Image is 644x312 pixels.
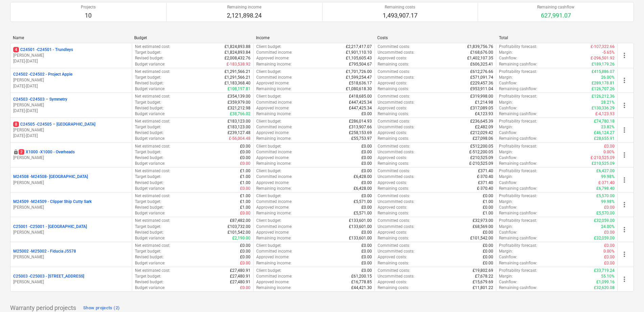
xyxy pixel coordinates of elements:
p: [PERSON_NAME] [13,102,129,108]
p: £2,008,432.76 [224,55,251,61]
p: £1,599,254.47 [346,75,372,80]
p: Target budget : [135,100,161,105]
p: 99.98% [601,174,615,180]
p: Committed income : [256,224,292,230]
p: Revised budget : [135,55,164,61]
div: Income [256,35,372,40]
span: locked [13,149,19,155]
p: Approved costs : [378,205,407,210]
p: £5,571.00 [354,210,372,216]
div: Costs [377,35,493,40]
p: £229,457.36 [470,80,493,86]
span: more_vert [620,201,628,209]
p: Uncommitted costs : [378,174,414,180]
p: £1,701,726.00 [346,69,372,75]
p: C25003 - C25003 - [STREET_ADDRESS] [13,274,84,279]
p: Committed income : [256,149,292,155]
p: £0.00 [361,168,372,174]
p: £4,123.93 [475,111,493,117]
p: 28.21% [601,100,615,105]
p: Profitability forecast : [499,94,537,99]
p: 23.82% [601,124,615,130]
p: Approved costs : [378,105,407,111]
p: Remaining income : [256,210,291,216]
p: £371.40 [478,168,493,174]
p: £1.00 [240,180,251,186]
p: £313,907.66 [349,124,372,130]
p: Uncommitted costs : [378,124,414,130]
p: 1,493,907.17 [383,11,418,20]
p: £0.00 [604,144,615,149]
p: Approved income : [256,180,289,186]
p: £-183,538.92 [226,61,251,67]
p: Client budget : [256,44,282,50]
p: Committed costs : [378,119,410,124]
p: Cashflow : [499,180,517,186]
p: £239,127.48 [228,130,251,136]
p: £289,178.81 [592,80,615,86]
div: C24502 -C24502 - Project Apple[PERSON_NAME][DATE]-[DATE] [13,72,129,89]
p: Net estimated cost : [135,44,170,50]
p: £1,824,893.88 [224,44,251,50]
p: [PERSON_NAME] [13,155,129,161]
p: Budget variance : [135,186,165,191]
p: Revised budget : [135,130,164,136]
span: more_vert [620,101,628,109]
p: £258,153.69 [349,130,372,136]
p: £27,098.06 [473,136,493,141]
p: Profitability forecast : [499,69,537,75]
p: Remaining costs : [378,210,409,216]
p: Client budget : [256,168,282,174]
p: Cashflow : [499,205,517,210]
p: Remaining income : [256,111,291,117]
p: Client budget : [256,144,282,149]
p: Approved income : [256,205,289,210]
p: Approved income : [256,155,289,161]
p: £0.00 [240,144,251,149]
p: £1.00 [240,174,251,180]
p: Budget variance : [135,210,165,216]
p: Approved income : [256,105,289,111]
div: Total [499,35,615,40]
p: £212,029.42 [470,130,493,136]
p: Remaining cashflow : [499,61,537,67]
p: Target budget : [135,199,161,205]
span: more_vert [620,76,628,84]
p: £126,212.36 [592,94,615,99]
p: £1.00 [240,199,251,205]
p: £317,089.05 [470,105,493,111]
span: more_vert [620,51,628,59]
p: M24509 - M24509 - Clipper Ship Cutty Sark [13,199,92,205]
p: £1.00 [240,193,251,199]
p: Client budget : [256,218,282,224]
p: £0.00 [483,205,493,210]
p: £5,571.00 [354,199,372,205]
p: Remaining cashflow : [499,136,537,141]
span: 2 [19,149,24,155]
p: £0.00 [240,210,251,216]
p: Client budget : [256,193,282,199]
span: 4 [13,47,19,52]
p: £1,402,107.35 [467,55,493,61]
p: £38,766.02 [230,111,251,117]
p: Approved income : [256,80,289,86]
p: £418,685.00 [349,94,372,99]
p: Committed costs : [378,144,410,149]
div: M24508 -M24508- [GEOGRAPHIC_DATA][PERSON_NAME] [13,174,129,185]
p: £1.00 [483,210,493,216]
p: Margin : [499,149,513,155]
p: Cashflow : [499,105,517,111]
p: £354,139.00 [228,94,251,99]
p: Remaining income [227,4,262,10]
p: £0.00 [361,193,372,199]
p: £0.00 [361,161,372,166]
p: [PERSON_NAME] [13,53,129,58]
p: Uncommitted costs : [378,100,414,105]
p: Profitability forecast : [499,119,537,124]
p: Target budget : [135,50,161,55]
p: Uncommitted costs : [378,75,414,80]
p: Client budget : [256,69,282,75]
p: Committed income : [256,100,292,105]
p: Committed costs : [378,94,410,99]
p: Approved costs : [378,180,407,186]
